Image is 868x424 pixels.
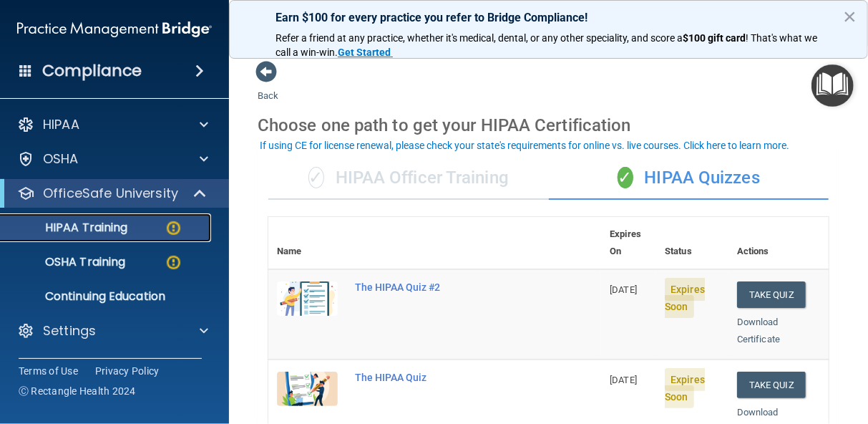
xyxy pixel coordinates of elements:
[17,150,208,168] a: OSHA
[9,255,125,269] p: OSHA Training
[843,5,857,28] button: Close
[165,219,182,237] img: warning-circle.0cc9ac19.png
[355,281,530,293] div: The HIPAA Quiz #2
[737,317,780,344] a: Download Certificate
[43,185,178,202] p: OfficeSafe University
[9,221,127,235] p: HIPAA Training
[43,150,79,168] p: OSHA
[275,32,683,44] span: Refer a friend at any practice, whether it's medical, dental, or any other speciality, and score a
[43,322,96,339] p: Settings
[19,364,78,378] a: Terms of Use
[275,32,819,58] span: ! That's what we call a win-win.
[618,167,633,188] span: ✓
[258,138,791,153] button: If using CE for license renewal, please check your state's requirements for online vs. live cours...
[338,47,393,58] a: Get Started
[258,73,278,101] a: Back
[656,217,728,269] th: Status
[17,185,208,202] a: OfficeSafe University
[268,157,549,200] div: HIPAA Officer Training
[43,116,79,133] p: HIPAA
[308,167,324,188] span: ✓
[355,372,530,383] div: The HIPAA Quiz
[728,217,829,269] th: Actions
[258,105,839,146] div: Choose one path to get your HIPAA Certification
[275,11,821,24] p: Earn $100 for every practice you refer to Bridge Compliance!
[683,32,746,44] strong: $100 gift card
[17,15,212,44] img: PMB logo
[665,368,705,408] span: Expires Soon
[338,47,391,58] strong: Get Started
[601,217,656,269] th: Expires On
[737,281,806,308] button: Take Quiz
[549,157,829,200] div: HIPAA Quizzes
[19,384,136,398] span: Ⓒ Rectangle Health 2024
[610,375,637,385] span: [DATE]
[165,254,182,271] img: warning-circle.0cc9ac19.png
[17,116,208,133] a: HIPAA
[737,372,806,398] button: Take Quiz
[260,140,789,150] div: If using CE for license renewal, please check your state's requirements for online vs. live cours...
[268,217,346,269] th: Name
[9,289,205,304] p: Continuing Education
[665,278,705,318] span: Expires Soon
[610,284,637,295] span: [DATE]
[17,322,208,339] a: Settings
[811,64,854,107] button: Open Resource Center
[95,364,160,378] a: Privacy Policy
[42,61,142,81] h4: Compliance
